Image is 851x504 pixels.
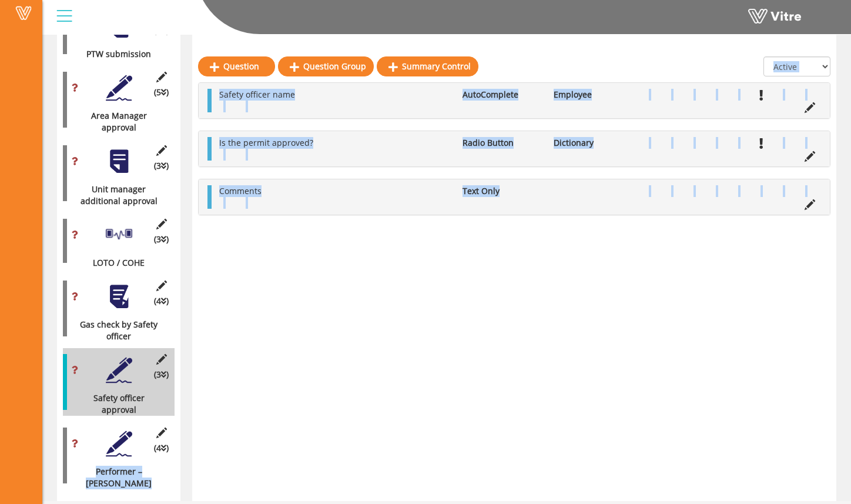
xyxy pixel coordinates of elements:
[154,442,169,454] span: (4 )
[63,110,166,133] div: Area Manager approval
[457,137,548,149] li: Radio Button
[198,56,275,76] a: Question
[278,56,374,76] a: Question Group
[63,48,166,60] div: PTW submission
[63,466,166,489] div: Performer – [PERSON_NAME]
[457,185,548,197] li: Text Only
[63,319,166,342] div: Gas check by Safety officer
[63,183,166,207] div: Unit manager additional approval
[63,257,166,269] div: LOTO / COHE
[154,86,169,98] span: (5 )
[154,160,169,172] span: (3 )
[377,56,478,76] a: Summary Control
[457,89,548,101] li: AutoComplete
[154,233,169,245] span: (3 )
[548,137,639,149] li: Dictionary
[219,185,262,196] span: Comments
[154,295,169,307] span: (4 )
[154,369,169,380] span: (3 )
[219,137,313,148] span: Is the permit approved?
[548,89,639,101] li: Employee
[63,392,166,416] div: Safety officer approval
[219,89,295,100] span: Safety officer name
